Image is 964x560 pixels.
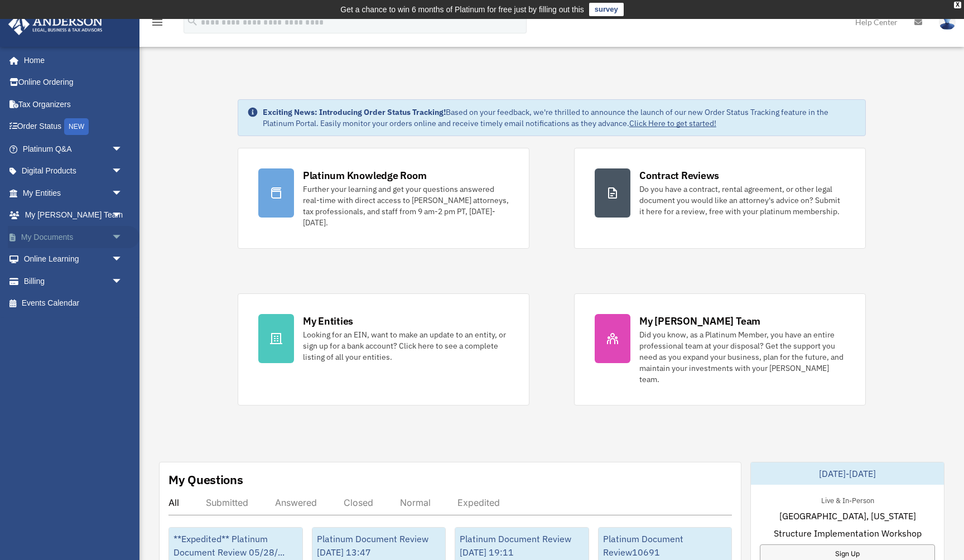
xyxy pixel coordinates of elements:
[574,293,866,405] a: My [PERSON_NAME] Team Did you know, as a Platinum Member, you have an entire professional team at...
[639,168,719,182] div: Contract Reviews
[457,497,500,508] div: Expedited
[238,148,529,249] a: Platinum Knowledge Room Further your learning and get your questions answered real-time with dire...
[263,107,446,117] strong: Exciting News: Introducing Order Status Tracking!
[206,497,248,508] div: Submitted
[112,182,134,205] span: arrow_drop_down
[275,497,317,508] div: Answered
[238,293,529,405] a: My Entities Looking for an EIN, want to make an update to an entity, or sign up for a bank accoun...
[8,226,139,248] a: My Documentsarrow_drop_down
[112,226,134,249] span: arrow_drop_down
[112,204,134,227] span: arrow_drop_down
[340,3,584,16] div: Get a chance to win 6 months of Platinum for free just by filling out this
[112,138,134,161] span: arrow_drop_down
[629,118,716,128] a: Click Here to get started!
[400,497,431,508] div: Normal
[64,118,89,135] div: NEW
[5,13,106,35] img: Anderson Advisors Platinum Portal
[112,248,134,271] span: arrow_drop_down
[8,160,139,182] a: Digital Productsarrow_drop_down
[639,314,760,328] div: My [PERSON_NAME] Team
[303,168,427,182] div: Platinum Knowledge Room
[151,16,164,29] i: menu
[8,182,139,204] a: My Entitiesarrow_drop_down
[774,527,922,540] span: Structure Implementation Workshop
[168,471,243,488] div: My Questions
[8,248,139,271] a: Online Learningarrow_drop_down
[151,20,164,29] a: menu
[589,3,624,16] a: survey
[112,160,134,183] span: arrow_drop_down
[8,138,139,160] a: Platinum Q&Aarrow_drop_down
[8,292,139,315] a: Events Calendar
[639,329,845,385] div: Did you know, as a Platinum Member, you have an entire professional team at your disposal? Get th...
[344,497,373,508] div: Closed
[8,270,139,292] a: Billingarrow_drop_down
[8,204,139,226] a: My [PERSON_NAME] Teamarrow_drop_down
[779,509,916,523] span: [GEOGRAPHIC_DATA], [US_STATE]
[168,497,179,508] div: All
[639,184,845,217] div: Do you have a contract, rental agreement, or other legal document you would like an attorney's ad...
[303,329,509,363] div: Looking for an EIN, want to make an update to an entity, or sign up for a bank account? Click her...
[303,184,509,228] div: Further your learning and get your questions answered real-time with direct access to [PERSON_NAM...
[303,314,353,328] div: My Entities
[812,494,883,505] div: Live & In-Person
[8,49,134,71] a: Home
[8,71,139,94] a: Online Ordering
[939,14,956,30] img: User Pic
[112,270,134,293] span: arrow_drop_down
[186,15,199,27] i: search
[954,2,961,8] div: close
[263,107,856,129] div: Based on your feedback, we're thrilled to announce the launch of our new Order Status Tracking fe...
[8,115,139,138] a: Order StatusNEW
[574,148,866,249] a: Contract Reviews Do you have a contract, rental agreement, or other legal document you would like...
[8,93,139,115] a: Tax Organizers
[751,462,944,485] div: [DATE]-[DATE]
